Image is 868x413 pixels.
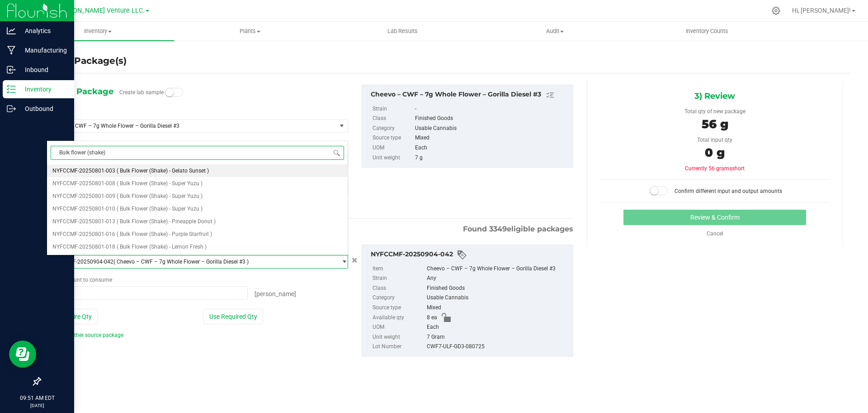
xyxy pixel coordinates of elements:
div: Each [415,143,568,153]
p: Analytics [16,25,70,36]
inline-svg: Inventory [7,85,16,94]
span: select [336,120,348,132]
p: Manufacturing [16,45,70,56]
span: 0 g [705,145,725,160]
div: Mixed [427,303,568,313]
span: short [732,165,745,172]
span: Lab Results [375,27,430,35]
label: Source type [373,133,413,143]
label: Class [373,114,413,124]
div: Finished Goods [427,283,568,293]
span: Confirm different input and output amounts [675,188,782,194]
div: - [415,104,568,114]
span: Found eligible packages [463,224,573,235]
h4: Create Package(s) [40,54,127,67]
div: CWF7-ULF-GD3-080725 [427,342,568,352]
span: 3) Review [694,89,735,103]
span: Inventory Counts [674,27,741,35]
span: 3349 [489,225,507,233]
span: Green [PERSON_NAME] Venture LLC. [36,7,145,14]
p: Outbound [16,103,70,114]
div: 7 g [415,153,568,163]
label: Unit weight [373,153,413,163]
span: Currently 56 grams [685,165,745,172]
span: Cheevo – CWF – 7g Whole Flower – Gorilla Diesel #3 [51,123,321,129]
a: Lab Results [326,22,479,41]
span: Total input qty [697,137,732,143]
div: Cheevo – CWF – 7g Whole Flower – Gorilla Diesel #3 [427,264,568,274]
span: 56 g [702,117,728,131]
div: Mixed [415,133,568,143]
p: Inventory [16,84,70,95]
p: [DATE] [4,402,70,409]
inline-svg: Outbound [7,104,16,113]
a: Add another source package [47,332,123,338]
inline-svg: Analytics [7,26,16,35]
label: Available qty [373,313,425,323]
label: Strain [373,104,413,114]
iframe: Resource center [9,341,36,368]
span: 1) New Package [47,85,113,98]
label: Category [373,293,425,303]
span: Inventory [22,27,174,35]
p: 09:51 AM EDT [4,394,70,402]
span: Hi, [PERSON_NAME]! [792,7,851,14]
div: 7 Gram [427,332,568,342]
button: Review & Confirm [623,210,806,225]
div: Any [427,274,568,283]
div: Each [427,322,568,332]
div: Manage settings [770,6,782,15]
label: Unit weight [373,332,425,342]
label: Item [373,264,425,274]
span: Audit [479,27,631,35]
label: Source type [373,303,425,313]
button: Use Required Qty [203,309,263,324]
span: 8 ea [427,313,437,323]
a: Audit [479,22,631,41]
label: UOM [373,143,413,153]
a: Plants [174,22,326,41]
div: Usable Cannabis [415,124,568,134]
inline-svg: Inbound [7,65,16,74]
div: NYFCCMF-20250904-042 [371,250,568,260]
p: Inbound [16,64,70,75]
a: Inventory Counts [631,22,783,41]
label: Category [373,124,413,134]
label: UOM [373,322,425,332]
span: Plants [175,27,326,35]
span: Total qty of new package [684,108,745,115]
div: Finished Goods [415,114,568,124]
inline-svg: Manufacturing [7,46,16,55]
a: Cancel [707,231,723,237]
label: Create lab sample [119,86,164,99]
div: Usable Cannabis [427,293,568,303]
label: Class [373,283,425,293]
label: Strain [373,274,425,283]
label: Lot Number [373,342,425,352]
a: Inventory [22,22,174,41]
button: Cancel button [349,254,360,267]
div: Cheevo – CWF – 7g Whole Flower – Gorilla Diesel #3 [371,90,568,101]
